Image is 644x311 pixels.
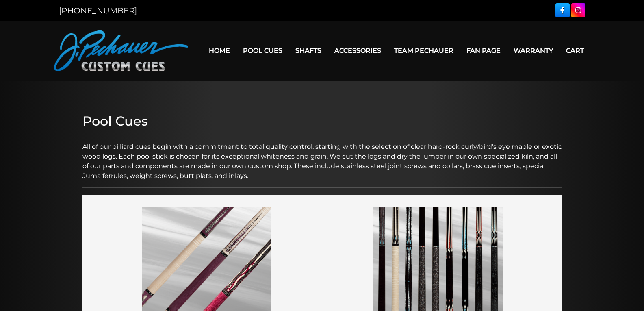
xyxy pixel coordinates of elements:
a: Warranty [507,40,559,61]
a: Team Pechauer [388,40,460,61]
h2: Pool Cues [82,113,562,129]
a: Pool Cues [236,40,289,61]
a: Fan Page [460,40,507,61]
a: [PHONE_NUMBER] [59,6,137,15]
a: Shafts [289,40,328,61]
p: All of our billiard cues begin with a commitment to total quality control, starting with the sele... [82,132,562,181]
img: Pechauer Custom Cues [54,30,188,71]
a: Cart [559,40,590,61]
a: Accessories [328,40,388,61]
a: Home [202,40,236,61]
